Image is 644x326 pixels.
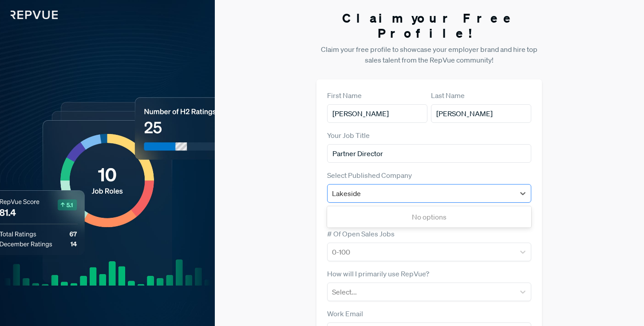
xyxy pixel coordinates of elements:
[327,90,362,101] label: First Name
[327,130,370,141] label: Your Job Title
[327,170,412,181] label: Select Published Company
[327,104,427,123] input: First Name
[327,228,395,239] label: # Of Open Sales Jobs
[316,44,542,65] p: Claim your free profile to showcase your employer brand and hire top sales talent from the RepVue...
[431,90,465,101] label: Last Name
[327,308,363,319] label: Work Email
[327,144,531,163] input: Title
[327,208,531,226] div: No options
[327,268,429,279] label: How will I primarily use RepVue?
[431,104,531,123] input: Last Name
[316,11,542,40] h3: Claim your Free Profile!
